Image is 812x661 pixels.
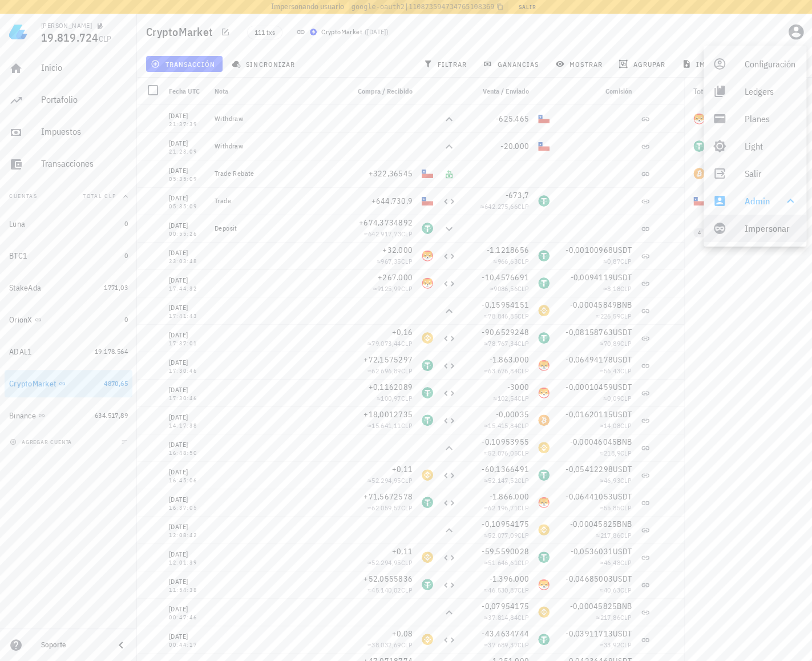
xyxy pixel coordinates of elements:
span: CLP [401,229,413,238]
span: -0,07954175 [482,601,529,611]
span: ≈ [484,339,529,348]
span: ≈ [367,421,413,430]
div: 17:37:01 [169,341,205,346]
span: -0,06494178 [565,354,613,365]
span: 19.178.564 [95,347,128,356]
span: ≈ [377,257,413,265]
span: USDT [613,272,632,283]
div: SHIB-icon [422,250,433,261]
span: ≈ [600,339,632,348]
span: Venta / Enviado [483,87,529,95]
button: filtrar [419,56,474,72]
span: +0,11 [392,546,413,557]
div: USDT-icon [538,277,550,289]
img: CryptoMKT [310,29,317,35]
div: BTC-icon [538,414,550,426]
span: sincronizar [234,59,295,68]
div: [DATE] [169,357,205,368]
div: USDT-icon [422,360,433,371]
span: 52.147,52 [488,476,518,485]
div: Withdraw [215,142,340,151]
div: 21:37:39 [169,122,205,127]
span: ≈ [490,284,529,293]
button: CuentasTotal CLP [5,183,132,210]
span: Impersonando usuario [271,1,344,13]
a: OrionX 0 [5,306,132,333]
span: +0,11 [392,464,413,474]
span: CLP [620,449,632,457]
span: 38.032,69 [371,640,401,649]
span: -0,06441053 [565,491,613,502]
div: Trade Rebate [215,169,340,178]
span: USDT [613,382,632,392]
span: +0,1162089 [369,382,413,392]
span: CLP [620,284,632,293]
span: 79.073,44 [371,339,401,348]
span: -20.000 [500,141,529,151]
span: ≈ [480,202,529,211]
span: CLP [620,421,632,430]
span: -0,05412298 [565,464,613,474]
button: ganancias [478,56,546,72]
span: 62.696,89 [371,366,401,375]
span: -0,00035 [496,409,529,420]
button: Totales [684,78,812,105]
span: CLP [518,202,529,211]
div: 17:30:46 [169,368,205,374]
span: ≈ [600,449,632,457]
span: ≈ [367,366,413,375]
span: CLP [620,476,632,485]
span: mostrar [558,59,603,68]
span: CLP [518,284,529,293]
span: 1771,03 [104,283,128,292]
div: 16:37:05 [169,505,205,511]
span: -0,00046045 [570,437,617,447]
div: Impuestos [41,126,128,137]
div: CLP-icon [422,195,433,207]
div: 00:55:26 [169,231,205,237]
div: BTC1 [9,251,27,261]
button: transacción [146,56,223,72]
div: Totales [693,87,789,95]
span: Total CLP [83,192,116,200]
div: StakeAda [9,283,41,293]
div: [DATE] [169,439,205,450]
span: 15.641,11 [371,421,401,430]
span: -1,1218656 [487,245,530,255]
span: [DATE] [367,27,386,36]
span: CLP [401,284,413,293]
a: BTC1 0 [5,242,132,269]
div: Portafolio [41,94,128,105]
span: transacción [153,59,215,68]
span: ≈ [600,476,632,485]
div: Transacciones [41,158,128,169]
span: CLP [99,34,112,44]
span: 0,87 [607,257,620,265]
span: 9125,99 [377,284,401,293]
span: ≈ [600,366,632,375]
span: CLP [401,257,413,265]
div: 16:45:06 [169,478,205,483]
div: ADAL1 [9,347,32,357]
span: -0,00045825 [570,601,617,611]
span: BNB [617,300,632,310]
span: CLP [518,312,529,320]
div: SHIB-icon [538,387,550,398]
span: -0,10954175 [482,519,529,529]
div: Inicio [41,62,128,73]
span: ≈ [367,476,413,485]
span: Fecha UTC [169,87,200,95]
span: Compra / Recibido [358,87,413,95]
div: BNB-icon [538,305,550,316]
div: Salir [745,162,797,185]
span: +674,3734892 [359,217,413,228]
span: ≈ [367,339,413,348]
div: Admin [745,190,770,212]
span: +322,36545 [369,168,413,179]
span: 4870,65 [104,379,128,388]
button: agrupar [614,56,672,72]
div: Fecha UTC [164,78,210,105]
a: Luna 0 [5,210,132,237]
span: -1.863.000 [490,354,530,365]
div: [DATE] [169,329,205,341]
